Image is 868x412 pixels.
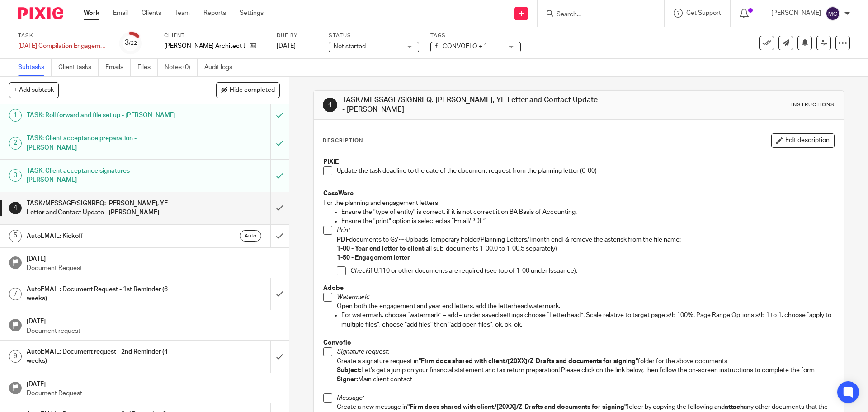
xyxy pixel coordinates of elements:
[27,164,183,187] h1: TASK: Client acceptance signatures - [PERSON_NAME]
[277,43,296,49] span: [DATE]
[142,9,161,18] a: Clients
[337,349,389,355] em: Signature request:
[9,230,22,242] div: 5
[9,137,22,150] div: 2
[27,345,183,368] h1: AutoEMAIL: Document request - 2nd Reminder (4 weeks)
[407,404,627,410] strong: "Firm docs shared with client/[20XX]/Z-Drafts and documents for signing"
[27,109,183,122] h1: TASK: Roll forward and file set up - [PERSON_NAME]
[27,389,280,398] p: Document Request
[350,268,369,274] em: Check
[18,7,63,19] img: Pixie
[9,109,22,122] div: 1
[771,9,821,18] p: [PERSON_NAME]
[337,302,834,311] p: Open both the engagement and year end letters, add the letterhead watermark.
[323,190,354,197] strong: CaseWare
[230,87,275,94] span: Hide completed
[826,6,840,21] img: svg%3E
[18,42,108,51] div: 2025-07-31 Compilation Engagement Acceptance - CONVOFLO
[137,59,158,76] a: Files
[27,327,280,336] p: Document request
[791,101,835,109] div: Instructions
[341,208,834,217] p: Ensure the "type of entity" is correct, if it is not correct it on BA Basis of Accounting.
[164,42,245,51] p: [PERSON_NAME] Architect Ltd.
[337,376,358,383] strong: Signer:
[686,10,721,16] span: Get Support
[105,59,131,76] a: Emails
[337,255,410,261] strong: 1-50 - Engagement letter
[9,288,22,300] div: 7
[337,375,834,384] p: Main client contact
[27,283,183,306] h1: AutoEMAIL: Document Request - 1st Reminder (6 weeks)
[58,59,99,76] a: Client tasks
[337,294,369,300] em: Watermark:
[9,350,22,363] div: 9
[323,340,351,346] strong: Convoflo
[18,32,108,39] label: Task
[27,132,183,155] h1: TASK: Client acceptance preparation - [PERSON_NAME]
[240,9,264,18] a: Settings
[323,199,834,208] p: For the planning and engagement letters
[9,169,22,182] div: 3
[27,252,280,264] h1: [DATE]
[27,378,280,389] h1: [DATE]
[277,32,317,39] label: Due by
[18,42,108,51] div: [DATE] Compilation Engagement Acceptance - CONVOFLO
[337,367,361,374] strong: Subject:
[27,197,183,220] h1: TASK/MESSAGE/SIGNREQ: [PERSON_NAME], YE Letter and Contact Update - [PERSON_NAME]
[84,9,99,18] a: Work
[337,357,834,366] p: Create a signature request in folder for the above documents
[430,32,521,39] label: Tags
[337,237,349,243] strong: PDF
[18,59,52,76] a: Subtasks
[337,244,834,253] p: (all sub-documents 1-00.0 to 1-00.5 separately)
[337,235,834,244] p: documents to G:/~~Uploads Temporary Folder/Planning Letters/[month end] & remove the asterisk fro...
[165,59,198,76] a: Notes (0)
[341,217,834,226] p: Ensure the "print" option is selected as “Email/PDF”
[350,266,834,275] p: if U.110 or other documents are required (see top of 1-00 under Issuance).
[323,159,339,165] strong: PIXIE
[216,82,280,98] button: Hide completed
[164,32,265,39] label: Client
[9,202,22,214] div: 4
[329,32,419,39] label: Status
[435,43,487,50] span: f - CONVOFLO + 1
[113,9,128,18] a: Email
[337,246,424,252] strong: 1-00 - Year end letter to client
[337,395,364,401] em: Message:
[27,264,280,273] p: Document Request
[203,9,226,18] a: Reports
[323,285,344,291] strong: Adobe
[129,41,137,46] small: /22
[334,43,366,50] span: Not started
[337,166,834,175] p: Update the task deadline to the date of the document request from the planning letter (6-00)
[27,315,280,326] h1: [DATE]
[725,404,744,410] strong: attach
[771,133,835,148] button: Edit description
[323,98,337,112] div: 4
[419,358,638,365] strong: "Firm docs shared with client/[20XX]/Z-Drafts and documents for signing"
[341,311,834,329] p: For watermark, choose “watermark” – add – under saved settings choose “Letterhead”, Scale relativ...
[27,229,183,243] h1: AutoEMAIL: Kickoff
[337,227,350,233] em: Print
[342,95,598,115] h1: TASK/MESSAGE/SIGNREQ: [PERSON_NAME], YE Letter and Contact Update - [PERSON_NAME]
[9,82,59,98] button: + Add subtask
[556,11,637,19] input: Search
[204,59,239,76] a: Audit logs
[125,38,137,48] div: 3
[240,230,261,242] div: Auto
[323,137,363,144] p: Description
[337,366,834,375] p: Let's get a jump on your financial statement and tax return preparation! Please click on the link...
[175,9,190,18] a: Team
